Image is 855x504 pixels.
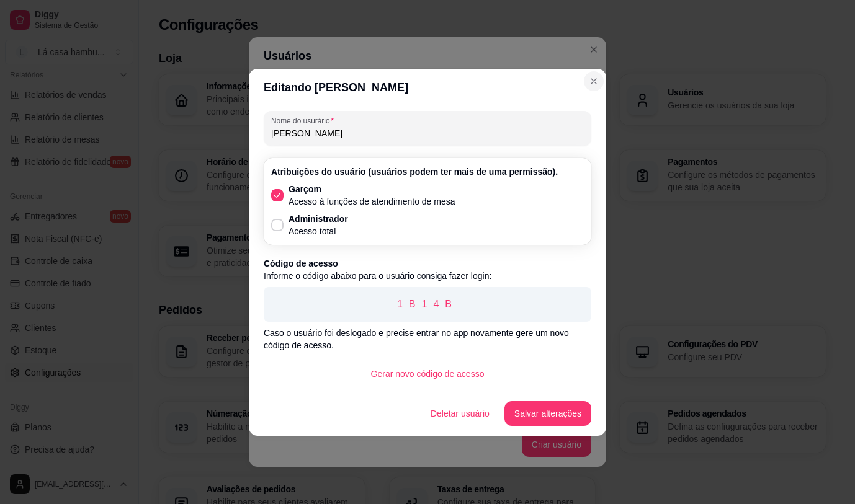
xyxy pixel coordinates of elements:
[289,183,455,195] p: Garçom
[289,213,348,225] p: Administrador
[274,297,581,312] p: 1B14B
[421,401,499,426] button: Deletar usuário
[289,225,348,237] p: Acesso total
[271,127,584,139] input: Nome do usurário
[361,361,495,386] button: Gerar novo código de acesso
[271,166,584,178] p: Atribuições do usuário (usuários podem ter mais de uma permissão).
[264,327,591,351] p: Caso o usuário foi deslogado e precise entrar no app novamente gere um novo código de acesso.
[504,401,591,426] button: Salvar alterações
[249,69,606,106] header: Editando [PERSON_NAME]
[584,71,604,91] button: Close
[271,115,338,126] label: Nome do usurário
[264,257,591,270] p: Código de acesso
[264,270,591,282] p: Informe o código abaixo para o usuário consiga fazer login:
[289,195,455,208] p: Acesso à funções de atendimento de mesa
